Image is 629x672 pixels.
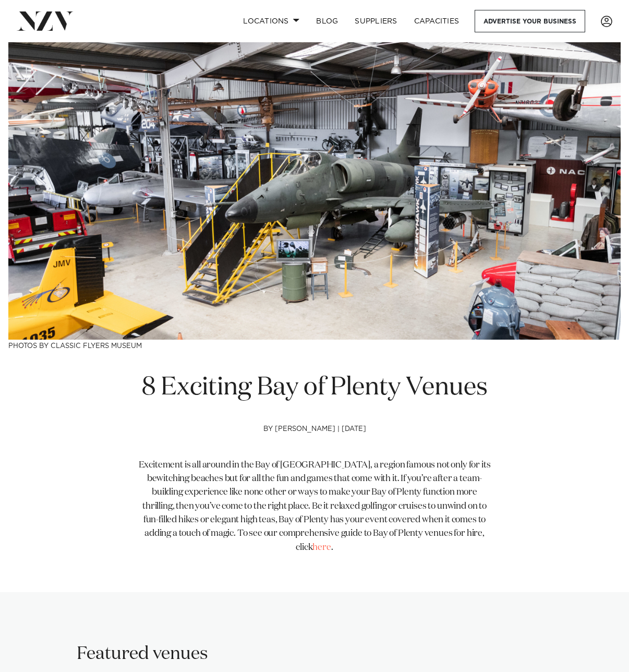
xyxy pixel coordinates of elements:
[475,10,585,32] a: Advertise your business
[308,10,346,32] a: BLOG
[136,425,493,459] h4: by [PERSON_NAME] | [DATE]
[346,10,405,32] a: SUPPLIERS
[17,11,74,30] img: nzv-logo.png
[139,461,491,552] span: Excitement is all around in the Bay of [GEOGRAPHIC_DATA], a region famous not only for its bewitc...
[406,10,468,32] a: Capacities
[235,10,308,32] a: Locations
[8,42,621,340] img: 8 Exciting Bay of Plenty Venues
[8,340,621,351] h3: Photos by Classic Flyers Museum
[136,371,493,404] h1: 8 Exciting Bay of Plenty Venues
[312,543,331,552] a: here
[77,642,208,666] h2: Featured venues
